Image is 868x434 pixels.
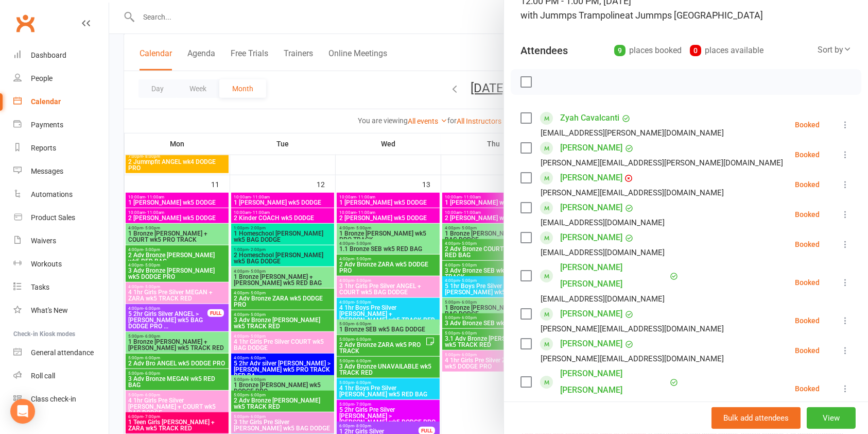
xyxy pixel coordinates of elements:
[625,10,763,21] span: at Jummps [GEOGRAPHIC_DATA]
[614,43,682,58] div: places booked
[560,306,622,322] a: [PERSON_NAME]
[560,229,622,246] a: [PERSON_NAME]
[560,336,622,352] a: [PERSON_NAME]
[541,246,665,259] div: [EMAIL_ADDRESS][DOMAIN_NAME]
[520,10,625,21] span: with Jummps Trampoline
[31,213,75,222] div: Product Sales
[541,292,665,306] div: [EMAIL_ADDRESS][DOMAIN_NAME]
[31,51,66,59] div: Dashboard
[520,43,568,58] div: Attendees
[31,306,68,314] div: What's New
[13,388,109,411] a: Class kiosk mode
[795,121,820,128] div: Booked
[13,44,109,67] a: Dashboard
[13,364,109,388] a: Roll call
[13,299,109,322] a: What's New
[13,229,109,253] a: Waivers
[795,279,820,286] div: Booked
[13,90,109,113] a: Calendar
[690,43,763,58] div: places available
[795,151,820,158] div: Booked
[31,260,62,268] div: Workouts
[13,253,109,276] a: Workouts
[560,199,622,216] a: [PERSON_NAME]
[13,276,109,299] a: Tasks
[541,156,783,170] div: [PERSON_NAME][EMAIL_ADDRESS][PERSON_NAME][DOMAIN_NAME]
[795,385,820,392] div: Booked
[560,365,667,398] a: [PERSON_NAME] [PERSON_NAME]
[541,126,724,140] div: [EMAIL_ADDRESS][PERSON_NAME][DOMAIN_NAME]
[560,140,622,156] a: [PERSON_NAME]
[795,347,820,354] div: Booked
[795,181,820,188] div: Booked
[31,121,63,129] div: Payments
[560,110,619,126] a: Zyah Cavalcanti
[31,372,55,380] div: Roll call
[31,237,56,245] div: Waivers
[13,206,109,229] a: Product Sales
[31,395,76,403] div: Class check-in
[795,241,820,248] div: Booked
[10,399,35,424] div: Open Intercom Messenger
[13,183,109,206] a: Automations
[31,144,56,152] div: Reports
[13,160,109,183] a: Messages
[31,74,53,82] div: People
[13,341,109,364] a: General attendance kiosk mode
[560,259,667,292] a: [PERSON_NAME] [PERSON_NAME]
[818,43,852,57] div: Sort by
[560,170,622,186] a: [PERSON_NAME]
[541,398,665,412] div: [EMAIL_ADDRESS][DOMAIN_NAME]
[31,283,49,291] div: Tasks
[31,97,61,106] div: Calendar
[614,45,626,56] div: 9
[541,186,724,199] div: [PERSON_NAME][EMAIL_ADDRESS][DOMAIN_NAME]
[795,211,820,218] div: Booked
[795,317,820,324] div: Booked
[541,216,665,229] div: [EMAIL_ADDRESS][DOMAIN_NAME]
[13,113,109,137] a: Payments
[12,10,38,36] a: Clubworx
[31,348,94,357] div: General attendance
[807,407,856,429] button: View
[13,137,109,160] a: Reports
[31,167,63,175] div: Messages
[690,45,701,56] div: 0
[13,67,109,90] a: People
[541,322,724,336] div: [PERSON_NAME][EMAIL_ADDRESS][DOMAIN_NAME]
[31,190,73,198] div: Automations
[541,352,724,365] div: [PERSON_NAME][EMAIL_ADDRESS][DOMAIN_NAME]
[711,407,801,429] button: Bulk add attendees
